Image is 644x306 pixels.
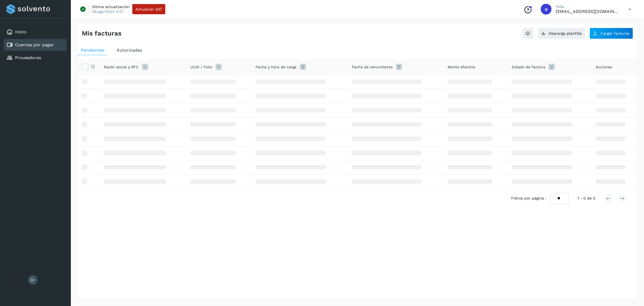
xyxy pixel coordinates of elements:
button: Descarga plantilla [538,28,585,39]
span: Fecha y hora de carga [255,64,297,70]
a: Proveedores [15,55,41,60]
p: Última actualización [92,4,130,9]
a: Inicio [15,29,26,34]
span: Cargar facturas [601,31,630,35]
span: Descarga plantilla [549,31,582,35]
span: 1 - 0 de 0 [577,195,595,201]
span: Actualizar SAT [136,7,162,11]
span: Razón social y RFC [104,64,139,70]
span: Pendientes [81,48,104,53]
p: Hola, [556,4,620,9]
span: Acciones [596,64,612,70]
span: Monto efectivo [448,64,475,70]
span: Autorizadas [117,48,142,53]
span: UUID / Folio [190,64,212,70]
span: Fecha de vencimiento [352,64,393,70]
div: Proveedores [4,52,67,64]
button: Cargar facturas [590,28,633,39]
span: Filtros por página : [511,195,546,201]
span: Estado de factura [512,64,545,70]
div: Inicio [4,26,67,38]
div: Cuentas por pagar [4,39,67,51]
p: 29/ago/2023 11:27 [92,9,124,14]
a: Cuentas por pagar [15,42,54,47]
p: orlando@rfllogistics.com.mx [556,9,620,14]
h4: Mis facturas [82,30,122,37]
button: Actualizar SAT [132,4,165,14]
